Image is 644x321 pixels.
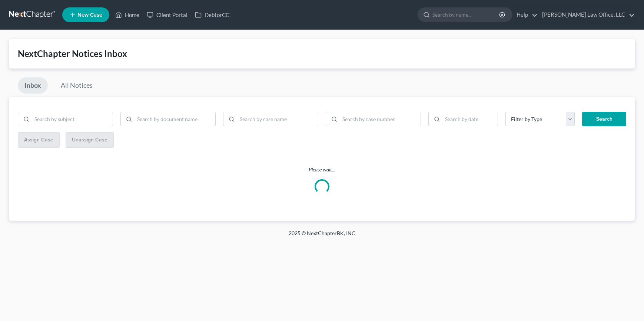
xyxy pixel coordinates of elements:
input: Search by document name [135,112,215,126]
input: Search by name... [432,8,500,21]
input: Search by subject [32,112,113,126]
a: Home [112,8,143,21]
a: Client Portal [143,8,191,21]
div: NextChapter Notices Inbox [18,48,626,60]
a: Inbox [18,77,48,94]
a: Help [513,8,538,21]
a: DebtorCC [191,8,233,21]
input: Search by date [442,112,498,126]
p: Please wait... [9,166,635,173]
span: New Case [77,12,102,18]
a: All Notices [54,77,99,94]
button: Search [582,112,626,127]
a: [PERSON_NAME] Law Office, LLC [538,8,635,21]
input: Search by case name [237,112,318,126]
div: 2025 © NextChapterBK, INC [111,230,533,243]
input: Search by case number [340,112,421,126]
